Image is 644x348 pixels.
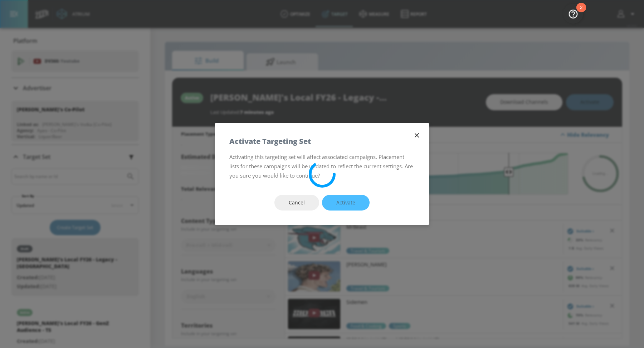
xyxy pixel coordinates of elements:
[229,137,311,145] h5: Activate Targeting Set
[580,8,582,17] div: 2
[274,195,319,211] button: Cancel
[289,198,305,207] span: Cancel
[563,4,583,24] button: Open Resource Center, 2 new notifications
[229,152,415,180] p: Activating this targeting set will affect associated campaigns. Placement lists for these campaig...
